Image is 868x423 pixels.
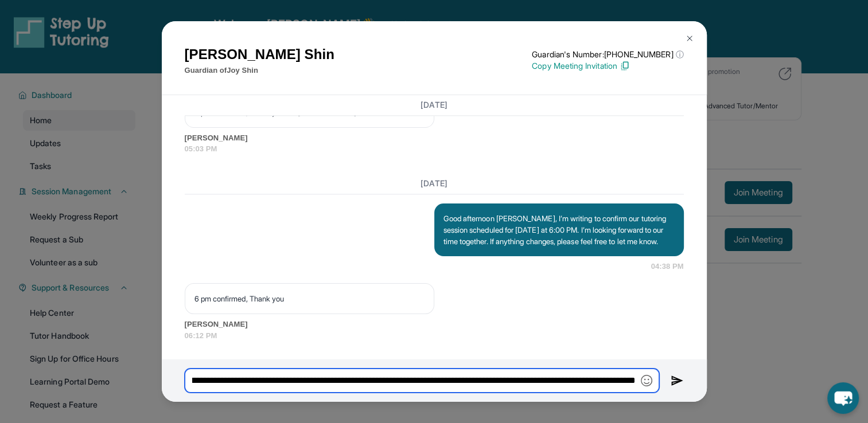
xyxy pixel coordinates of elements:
span: [PERSON_NAME] [185,132,684,144]
img: Emoji [641,375,652,386]
span: 05:03 PM [185,143,684,155]
button: chat-button [827,382,859,414]
h3: [DATE] [185,100,684,111]
span: 06:12 PM [185,330,684,342]
h1: [PERSON_NAME] Shin [185,44,334,65]
img: Close Icon [685,34,694,43]
span: [PERSON_NAME] [185,319,684,330]
p: 6 pm confirmed, Thank you [194,293,425,304]
img: Copy Icon [620,61,630,71]
p: Guardian's Number: [PHONE_NUMBER] [532,49,683,60]
p: Guardian of Joy Shin [185,65,334,76]
img: Send icon [671,374,684,387]
h3: [DATE] [185,178,684,189]
p: Copy Meeting Invitation [532,60,683,72]
span: 04:38 PM [651,261,684,272]
p: Good afternoon [PERSON_NAME], I’m writing to confirm our tutoring session scheduled for [DATE] at... [443,213,675,247]
span: ⓘ [675,49,683,60]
